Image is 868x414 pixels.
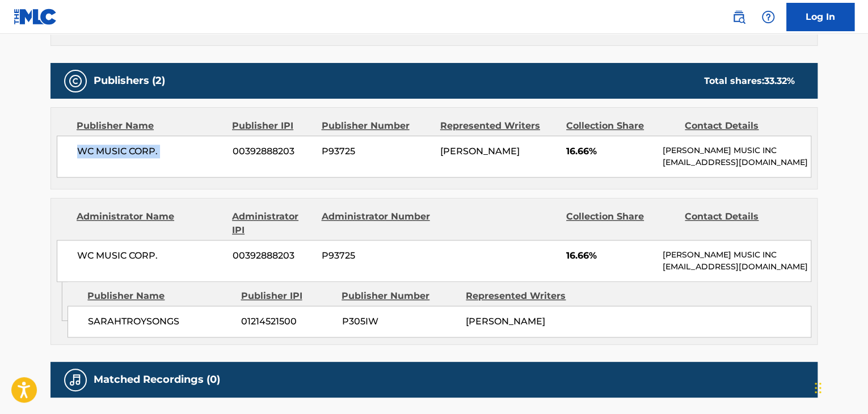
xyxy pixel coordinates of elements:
[685,210,795,237] div: Contact Details
[663,261,811,273] p: [EMAIL_ADDRESS][DOMAIN_NAME]
[69,373,82,387] img: Matched Recordings
[566,145,654,158] span: 16.66%
[77,119,224,133] div: Publisher Name
[786,3,854,31] a: Log In
[566,210,676,237] div: Collection Share
[233,145,313,158] span: 00392888203
[811,360,868,414] iframe: Chat Widget
[14,9,57,25] img: MLC Logo
[322,145,432,158] span: P93725
[440,146,520,157] span: [PERSON_NAME]
[440,119,558,133] div: Represented Writers
[663,249,811,261] p: [PERSON_NAME] MUSIC INC
[241,289,333,303] div: Publisher IPI
[232,210,313,237] div: Administrator IPI
[322,249,432,263] span: P93725
[815,371,821,405] div: Drag
[732,10,745,24] img: search
[77,210,224,237] div: Administrator Name
[77,145,224,158] span: WC MUSIC CORP.
[757,6,779,28] div: Help
[466,289,582,303] div: Represented Writers
[321,210,431,237] div: Administrator Number
[77,249,224,263] span: WC MUSIC CORP.
[69,74,82,88] img: Publishers
[94,74,165,87] h5: Publishers (2)
[761,10,775,24] img: help
[87,289,232,303] div: Publisher Name
[342,289,457,303] div: Publisher Number
[94,373,220,386] h5: Matched Recordings (0)
[88,315,233,328] span: SARAHTROYSONGS
[663,157,811,168] p: [EMAIL_ADDRESS][DOMAIN_NAME]
[685,119,795,133] div: Contact Details
[233,249,313,263] span: 00392888203
[566,119,676,133] div: Collection Share
[704,74,795,88] div: Total shares:
[241,315,333,328] span: 01214521500
[727,6,750,28] a: Public Search
[566,249,654,263] span: 16.66%
[764,75,795,86] span: 33.32 %
[321,119,431,133] div: Publisher Number
[232,119,313,133] div: Publisher IPI
[342,315,457,328] span: P305IW
[466,316,545,327] span: [PERSON_NAME]
[663,145,811,157] p: [PERSON_NAME] MUSIC INC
